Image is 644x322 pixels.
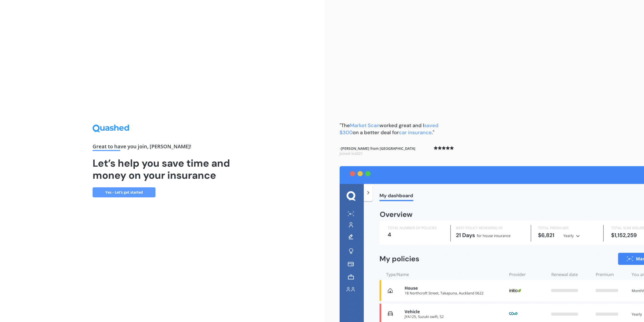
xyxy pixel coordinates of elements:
h1: Let’s help you save time and money on your insurance [93,157,232,181]
span: Joined in 2021 [340,151,363,156]
img: dashboard.webp [340,166,644,322]
span: saved $300 [340,122,438,136]
div: Great to have you join , [PERSON_NAME] ! [93,144,232,151]
a: Yes - Let’s get started [93,187,155,197]
b: - [PERSON_NAME] from [GEOGRAPHIC_DATA] [340,146,415,156]
span: car insurance [399,129,432,136]
span: Market Scan [350,122,380,129]
b: "The worked great and I on a better deal for ." [340,122,438,136]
